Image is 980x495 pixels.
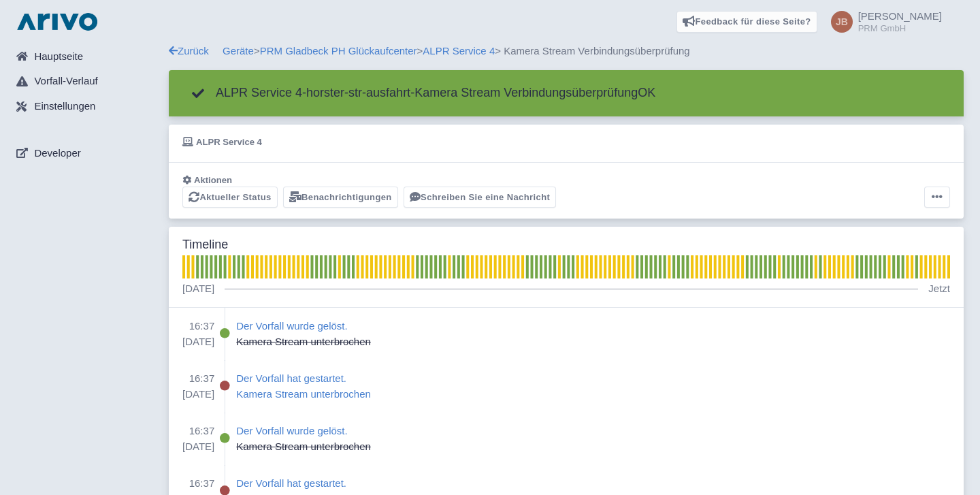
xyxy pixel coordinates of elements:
a: Der Vorfall wurde gelöst. Kamera Stream unterbrochen [236,424,950,454]
a: Einstellungen [5,94,169,120]
p: 16:37 [182,424,214,439]
div: > > > Kamera Stream Verbindungsüberprüfung [169,44,964,59]
a: Der Vorfall hat gestartet. Kamera Stream unterbrochen [236,371,950,402]
span: ALPR Service 4 [216,85,302,99]
div: Der Vorfall hat gestartet. [236,476,371,492]
a: PRM Gladbeck PH Glückaufcenter [260,45,417,57]
a: Developer [5,140,169,166]
p: [DATE] [182,439,214,455]
p: Kamera Stream unterbrochen [236,439,371,455]
p: [DATE] [182,334,214,350]
img: logo [14,11,101,33]
div: Der Vorfall wurde gelöst. [236,424,371,439]
a: Geräte [223,45,254,57]
p: [DATE] [182,281,214,297]
a: Der Vorfall wurde gelöst. Kamera Stream unterbrochen [236,319,950,349]
a: Aktueller Status [182,187,278,208]
p: Kamera Stream unterbrochen [236,387,371,402]
a: Schreiben Sie eine Nachricht [404,187,557,208]
p: 16:37 [182,319,214,334]
a: Benachrichtigungen [283,187,398,208]
span: Aktionen [194,175,232,185]
a: Hauptseite [5,44,169,69]
p: 16:37 [182,371,214,387]
span: Vorfall-Verlauf [34,74,97,89]
p: Kamera Stream unterbrochen [236,334,371,350]
a: [PERSON_NAME] PRM GmbH [823,11,942,33]
span: [PERSON_NAME] [858,10,942,22]
p: 16:37 [182,476,214,492]
span: Developer [34,146,80,161]
span: Kamera Stream Verbindungsüberprüfung [414,85,638,99]
span: horster-str-ausfahrt [306,85,410,99]
h3: Timeline [182,238,228,253]
a: Vorfall-Verlauf [5,69,169,95]
span: Einstellungen [34,99,95,114]
span: Hauptseite [34,49,83,65]
div: Der Vorfall wurde gelöst. [236,319,371,334]
a: Feedback für diese Seite? [676,11,817,33]
small: PRM GmbH [858,24,942,33]
a: Zurück [169,45,209,57]
a: ALPR Service 4 [423,45,495,57]
span: ALPR Service 4 [196,137,262,147]
p: [DATE] [182,387,214,402]
p: Jetzt [928,281,950,297]
h3: - - OK [182,81,655,106]
div: Der Vorfall hat gestartet. [236,371,371,387]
